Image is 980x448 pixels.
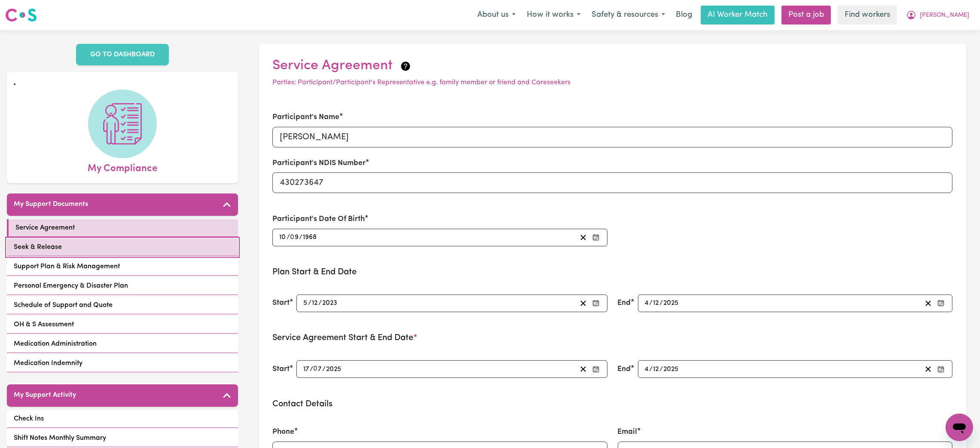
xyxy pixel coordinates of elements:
span: Shift Notes Monthly Summary [14,433,106,443]
button: My Support Activity [7,384,238,407]
input: -- [303,363,310,375]
a: Shift Notes Monthly Summary [7,430,238,447]
span: Service Agreement [15,223,75,233]
input: -- [291,232,299,243]
button: Safety & resources [586,6,671,24]
a: Support Plan & Risk Management [7,258,238,276]
a: OH & S Assessment [7,316,238,334]
span: Support Plan & Risk Management [14,261,120,272]
input: -- [303,298,308,309]
span: Medication Administration [14,339,97,349]
a: Medication Indemnity [7,355,238,372]
h5: My Support Activity [14,391,76,399]
button: My Support Documents [7,193,238,216]
h5: My Support Documents [14,200,88,209]
input: -- [644,298,650,309]
input: ---- [663,363,680,375]
h2: Service Agreement [272,58,953,74]
input: -- [653,298,660,309]
span: / [660,365,663,373]
span: OH & S Assessment [14,319,74,330]
h3: Plan Start & End Date [272,267,953,277]
label: Participant's Date Of Birth [272,214,365,225]
input: -- [314,363,323,375]
img: Careseekers logo [5,7,37,23]
label: End [618,298,631,309]
a: Check Ins [7,410,238,428]
span: Personal Emergency & Disaster Plan [14,281,128,291]
input: ---- [663,298,680,309]
span: Check Ins [14,414,44,424]
iframe: Button to launch messaging window, conversation in progress [946,414,973,441]
span: / [650,365,653,373]
a: Medication Administration [7,335,238,353]
a: My Compliance [14,89,231,176]
input: ---- [326,363,342,375]
span: / [287,233,290,241]
label: Phone [272,427,294,438]
a: Careseekers logo [5,5,37,25]
span: Medication Indemnity [14,358,82,368]
h3: Service Agreement Start & End Date [272,333,953,343]
p: Parties: Participant/Participant's Representative e.g. family member or friend and Careseekers [272,77,953,88]
span: / [322,365,326,373]
a: AI Worker Match [701,6,775,25]
span: 0 [290,234,294,241]
a: Personal Emergency & Disaster Plan [7,277,238,295]
label: Participant's Name [272,112,339,123]
input: -- [311,298,318,309]
label: Participant's NDIS Number [272,158,366,169]
a: Find workers [838,6,897,25]
button: My Account [901,6,975,24]
input: ---- [322,298,338,309]
input: ---- [302,232,318,243]
span: / [318,299,322,307]
span: Seek & Release [14,242,62,252]
label: End [618,364,631,375]
span: [PERSON_NAME] [920,11,969,20]
span: My Compliance [88,158,157,176]
button: How it works [521,6,586,24]
label: Start [272,298,290,309]
h3: Contact Details [272,399,953,409]
a: Service Agreement [7,219,238,237]
label: Email [618,427,638,438]
span: 0 [313,366,318,373]
label: Start [272,364,290,375]
input: -- [644,363,650,375]
button: About us [472,6,521,24]
span: / [650,299,653,307]
span: / [310,365,313,373]
span: / [308,299,311,307]
a: Blog [671,6,697,25]
span: / [660,299,663,307]
span: Schedule of Support and Quote [14,300,113,310]
input: -- [653,363,660,375]
input: -- [279,232,287,243]
a: GO TO DASHBOARD [76,44,169,65]
a: Schedule of Support and Quote [7,297,238,314]
a: Post a job [782,6,831,25]
a: Seek & Release [7,239,238,256]
span: / [299,233,302,241]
